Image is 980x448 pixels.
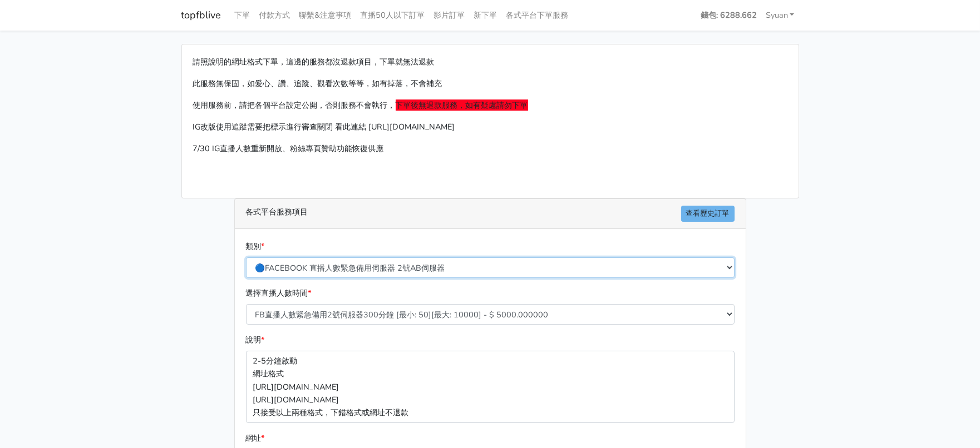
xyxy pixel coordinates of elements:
[701,9,757,21] strong: 錢包: 6288.662
[193,56,787,68] p: 請照說明的網址格式下單，這邊的服務都沒退款項目，下單就無法退款
[396,99,528,111] span: 下單後無退款服務，如有疑慮請勿下單
[356,4,430,26] a: 直播50人以下訂單
[255,4,295,26] a: 付款方式
[193,99,787,112] p: 使用服務前，請把各個平台設定公開，否則服務不會執行，
[246,287,312,300] label: 選擇直播人數時間
[470,4,502,26] a: 新下單
[295,4,356,26] a: 聯繫&注意事項
[193,142,787,155] p: 7/30 IG直播人數重新開放、粉絲專頁贊助功能恢復供應
[430,4,470,26] a: 影片訂單
[246,351,735,422] p: 2-5分鐘啟動 網址格式 [URL][DOMAIN_NAME] [URL][DOMAIN_NAME] 只接受以上兩種格式，下錯格式或網址不退款
[193,121,787,133] p: IG改版使用追蹤需要把標示進行審查關閉 看此連結 [URL][DOMAIN_NAME]
[696,4,761,26] a: 錢包: 6288.662
[246,240,265,253] label: 類別
[761,4,799,26] a: Syuan
[193,77,787,90] p: 此服務無保固，如愛心、讚、追蹤、觀看次數等等，如有掉落，不會補充
[246,432,265,445] label: 網址
[502,4,573,26] a: 各式平台下單服務
[181,4,221,26] a: topfblive
[246,333,265,346] label: 說明
[235,199,746,229] div: 各式平台服務項目
[681,206,735,222] a: 查看歷史訂單
[230,4,255,26] a: 下單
